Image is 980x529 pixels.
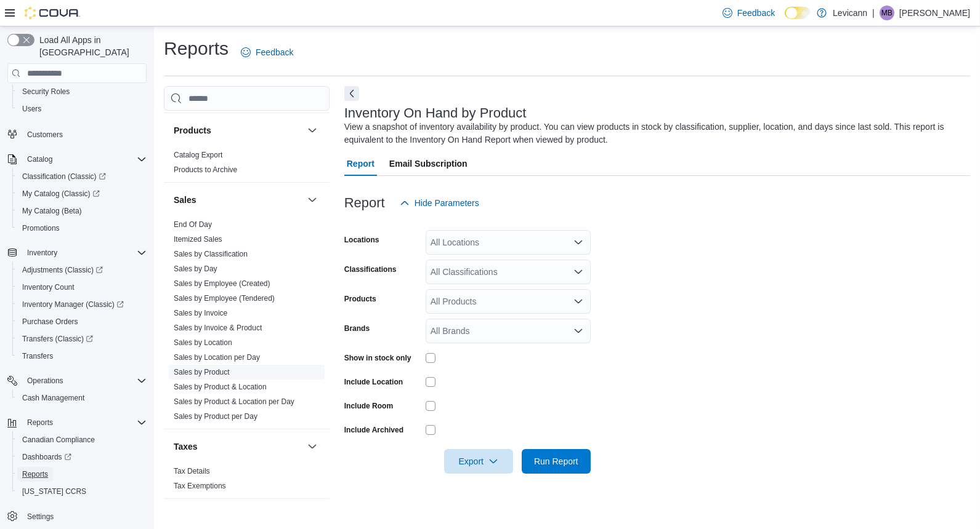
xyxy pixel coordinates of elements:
[236,40,298,65] a: Feedback
[17,204,87,218] a: My Catalog (Beta)
[17,314,147,329] span: Purchase Orders
[22,373,147,388] span: Operations
[395,191,484,215] button: Hide Parameters
[833,6,867,20] p: Levicann
[174,250,248,258] a: Sales by Classification
[174,466,210,476] span: Tax Details
[174,234,222,244] span: Itemized Sales
[17,349,147,364] span: Transfers
[17,332,147,346] span: Transfers (Classic)
[12,348,152,365] button: Transfers
[17,280,79,295] a: Inventory Count
[785,7,811,20] input: Dark Mode
[12,279,152,296] button: Inventory Count
[22,415,58,430] button: Reports
[22,152,147,167] span: Catalog
[17,467,53,482] a: Reports
[22,245,62,260] button: Inventory
[174,279,270,288] a: Sales by Employee (Created)
[737,7,775,19] span: Feedback
[22,189,100,199] span: My Catalog (Classic)
[174,338,232,347] a: Sales by Location
[164,464,330,498] div: Taxes
[174,194,196,206] h3: Sales
[174,279,270,288] span: Sales by Employee (Created)
[305,123,320,138] button: Products
[522,449,591,474] button: Run Report
[305,193,320,207] button: Sales
[256,46,293,58] span: Feedback
[164,217,330,429] div: Sales
[174,194,302,206] button: Sales
[573,267,583,277] button: Open list of options
[573,296,583,306] button: Open list of options
[305,439,320,454] button: Taxes
[174,220,212,229] a: End Of Day
[17,221,147,236] span: Promotions
[2,125,152,143] button: Customers
[17,484,147,499] span: Washington CCRS
[344,294,376,304] label: Products
[12,185,152,202] a: My Catalog (Classic)
[27,512,54,522] span: Settings
[12,100,152,117] button: Users
[17,221,65,236] a: Promotions
[12,296,152,313] a: Inventory Manager (Classic)
[27,248,57,258] span: Inventory
[22,127,68,142] a: Customers
[22,509,147,524] span: Settings
[17,101,147,116] span: Users
[22,435,95,445] span: Canadian Compliance
[22,172,106,181] span: Classification (Classic)
[174,151,222,159] a: Catalog Export
[17,186,147,201] span: My Catalog (Classic)
[174,220,212,229] span: End Of Day
[17,297,147,312] span: Inventory Manager (Classic)
[27,154,52,164] span: Catalog
[22,152,57,167] button: Catalog
[174,150,222,160] span: Catalog Export
[22,469,48,479] span: Reports
[12,483,152,500] button: [US_STATE] CCRS
[344,425,403,435] label: Include Archived
[22,300,124,309] span: Inventory Manager (Classic)
[27,376,63,386] span: Operations
[718,1,780,25] a: Feedback
[17,484,91,499] a: [US_STATE] CCRS
[22,317,78,327] span: Purchase Orders
[27,418,53,428] span: Reports
[174,482,226,490] a: Tax Exemptions
[27,130,63,140] span: Customers
[174,235,222,244] a: Itemized Sales
[2,244,152,261] button: Inventory
[174,124,211,137] h3: Products
[17,280,147,295] span: Inventory Count
[344,264,397,274] label: Classifications
[17,84,75,99] a: Security Roles
[12,202,152,220] button: My Catalog (Beta)
[17,186,105,201] a: My Catalog (Classic)
[22,393,84,403] span: Cash Management
[22,245,147,260] span: Inventory
[174,412,257,421] span: Sales by Product per Day
[174,249,248,259] span: Sales by Classification
[344,377,403,387] label: Include Location
[2,507,152,525] button: Settings
[25,7,80,19] img: Cova
[174,412,257,421] a: Sales by Product per Day
[174,367,230,377] span: Sales by Product
[174,264,217,273] a: Sales by Day
[174,383,267,391] a: Sales by Product & Location
[174,481,226,491] span: Tax Exemptions
[174,165,237,175] span: Products to Archive
[22,282,75,292] span: Inventory Count
[174,294,275,303] a: Sales by Employee (Tendered)
[444,449,513,474] button: Export
[174,397,294,407] span: Sales by Product & Location per Day
[174,440,302,453] button: Taxes
[174,382,267,392] span: Sales by Product & Location
[344,324,370,333] label: Brands
[344,86,359,101] button: Next
[344,353,411,363] label: Show in stock only
[174,124,302,137] button: Products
